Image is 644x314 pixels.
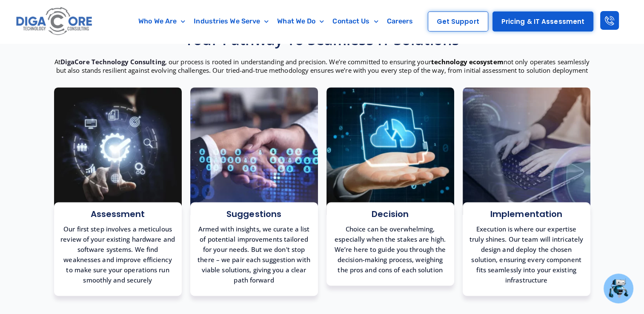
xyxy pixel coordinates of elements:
[134,11,189,31] a: Who We Are
[326,202,454,285] a: Decision Choice can be overwhelming, especially when the stakes are high. We’re here to guide you...
[273,11,328,31] a: What We Do
[60,57,165,66] a: DigaCore Technology Consulting
[333,208,448,220] h3: Decision
[463,87,590,215] img: Learn about Phishing Simulations
[326,87,454,215] img: Best Disaster Recovery and Backup Services in NJ
[328,11,382,31] a: Contact Us
[14,4,95,39] img: Digacore logo 1
[501,18,584,25] span: Pricing & IT Assessment
[50,57,595,74] p: At , our process is rooted in understanding and precision. We’re committed to ensuring your not o...
[54,202,182,296] a: Assessment Our first step involves a meticulous review of your existing hardware and software sys...
[469,224,584,285] p: Execution is where our expertise truly shines. Our team will intricately design and deploy the ch...
[60,208,175,220] h3: Assessment
[54,87,182,215] img: Adaptability according to business needs at Digacore
[129,11,422,31] nav: Menu
[431,57,504,66] strong: technology ecosystem
[60,224,175,285] p: Our first step involves a meticulous review of your existing hardware and software systems. We fi...
[469,208,584,220] h3: Implementation
[333,224,448,275] p: Choice can be overwhelming, especially when the stakes are high. We’re here to guide you through ...
[463,202,590,296] a: Implementation Execution is where our expertise truly shines. Our team will intricately design an...
[383,11,418,31] a: Careers
[437,18,479,25] span: Get Support
[190,202,318,296] a: Suggestions Armed with insights, we curate a list of potential improvements tailored for your nee...
[190,87,318,215] img: Accessibility and Collaboration at Digacore
[50,30,595,49] h3: Your pathway to seamless IT solutions
[197,224,312,285] p: Armed with insights, we curate a list of potential improvements tailored for your needs. But we d...
[428,11,488,31] a: Get Support
[197,208,312,220] h3: Suggestions
[189,11,273,31] a: Industries We Serve
[492,11,593,31] a: Pricing & IT Assessment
